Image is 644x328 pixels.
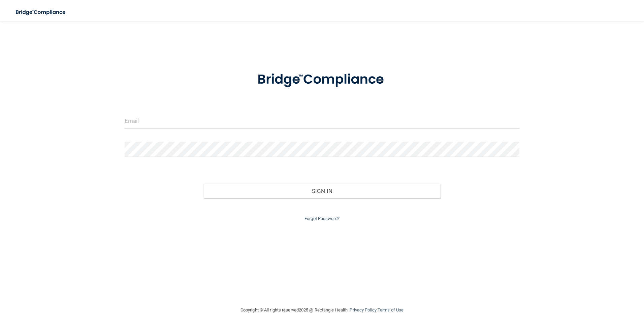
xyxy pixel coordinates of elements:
img: bridge_compliance_login_screen.278c3ca4.svg [10,5,72,19]
input: Email [125,113,520,129]
div: Copyright © All rights reserved 2025 @ Rectangle Health | | [199,299,445,321]
button: Sign In [203,184,441,198]
img: bridge_compliance_login_screen.278c3ca4.svg [244,62,400,97]
a: Forgot Password? [304,216,340,221]
a: Privacy Policy [350,307,376,312]
a: Terms of Use [378,307,404,312]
